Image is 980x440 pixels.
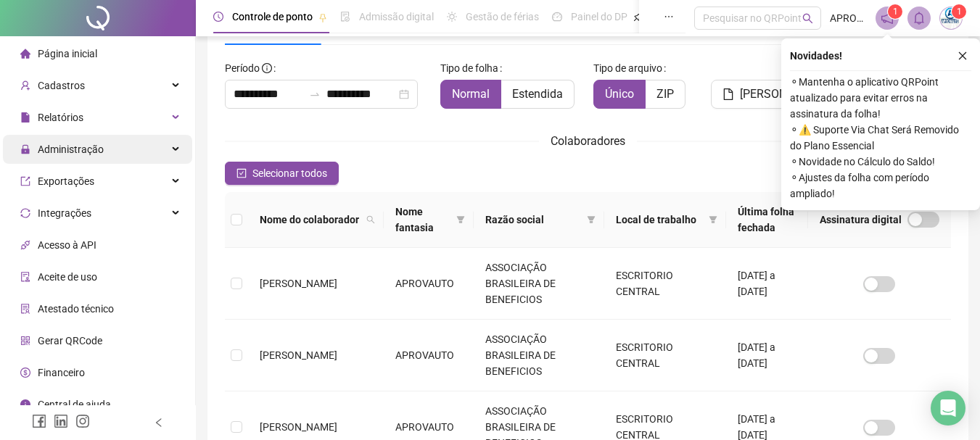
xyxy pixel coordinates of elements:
span: file [20,112,30,123]
span: check-square [236,168,247,178]
span: [PERSON_NAME] [740,86,827,103]
span: info-circle [262,63,272,73]
span: Colaboradores [551,134,625,148]
span: filter [453,201,468,238]
td: APROVAUTO [384,248,473,320]
span: ZIP [656,87,674,101]
span: clock-circle [213,12,223,22]
span: Local de trabalho [616,212,703,228]
td: [DATE] a [DATE] [726,248,808,320]
span: info-circle [20,399,30,410]
img: 1169 [940,7,962,29]
button: [PERSON_NAME] [711,80,839,109]
span: api [20,240,30,250]
span: left [154,418,164,428]
span: Nome fantasia [395,204,450,236]
span: dollar [20,368,30,378]
span: Nome do colaborador [260,212,361,228]
span: search [366,215,375,224]
th: Última folha fechada [726,192,808,248]
span: close [958,51,968,61]
span: Razão social [485,212,582,228]
span: filter [587,215,596,224]
span: Financeiro [38,367,85,378]
span: Gerar QRCode [38,335,102,346]
span: dashboard [552,12,562,22]
span: linkedin [54,414,68,428]
span: pushpin [633,13,642,22]
span: Assinatura digital [820,212,902,228]
span: facebook [32,414,46,428]
span: lock [20,144,30,154]
span: Atestado técnico [38,303,114,315]
span: Exportações [38,175,94,187]
span: Cadastros [38,80,85,91]
span: Novidades ! [790,48,842,64]
td: ESCRITORIO CENTRAL [604,248,726,320]
sup: Atualize o seu contato no menu Meus Dados [952,4,966,19]
span: qrcode [20,336,30,346]
span: Tipo de arquivo [593,60,662,76]
span: Controle de ponto [232,11,313,22]
span: Único [605,87,634,101]
td: ASSOCIAÇÃO BRASILEIRA DE BENEFICIOS [474,320,605,391]
span: audit [20,272,30,282]
span: to [309,88,321,100]
span: ellipsis [664,12,674,22]
span: Admissão digital [359,11,434,22]
span: home [20,49,30,59]
span: ⚬ Mantenha o aplicativo QRPoint atualizado para evitar erros na assinatura da folha! [790,74,971,122]
span: notification [881,12,894,25]
span: Administração [38,144,104,155]
td: ASSOCIAÇÃO BRASILEIRA DE BENEFICIOS [474,248,605,320]
span: [PERSON_NAME] [260,349,337,361]
span: export [20,176,30,186]
span: user-add [20,80,30,91]
span: filter [706,209,720,231]
span: 1 [893,7,898,17]
span: search [802,13,813,24]
span: ⚬ ⚠️ Suporte Via Chat Será Removido do Plano Essencial [790,122,971,154]
span: Selecionar todos [252,165,327,181]
span: pushpin [318,13,327,22]
span: ⚬ Novidade no Cálculo do Saldo! [790,154,971,170]
span: Estendida [512,87,563,101]
span: [PERSON_NAME] [260,421,337,433]
span: Aceite de uso [38,271,97,283]
span: 1 [957,7,962,17]
span: filter [584,209,598,231]
span: ⚬ Ajustes da folha com período ampliado! [790,170,971,202]
span: Página inicial [38,48,97,59]
span: APROVAUTO [830,10,867,26]
button: Selecionar todos [225,162,339,185]
span: file-done [340,12,350,22]
span: sync [20,208,30,218]
span: sun [447,12,457,22]
span: Integrações [38,207,91,219]
span: file [722,88,734,100]
span: [PERSON_NAME] [260,278,337,289]
span: Tipo de folha [440,60,498,76]
td: [DATE] a [DATE] [726,320,808,391]
span: Período [225,62,260,74]
span: Painel do DP [571,11,627,22]
span: bell [913,12,926,25]
sup: 1 [888,4,902,19]
span: filter [709,215,717,224]
span: Acesso à API [38,239,96,251]
span: search [363,209,378,231]
span: Central de ajuda [38,399,111,410]
span: filter [456,215,465,224]
span: instagram [75,414,90,428]
span: swap-right [309,88,321,100]
span: solution [20,304,30,314]
span: Gestão de férias [466,11,539,22]
span: Normal [452,87,490,101]
div: Open Intercom Messenger [931,391,965,426]
span: Relatórios [38,112,83,123]
td: APROVAUTO [384,320,473,391]
td: ESCRITORIO CENTRAL [604,320,726,391]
